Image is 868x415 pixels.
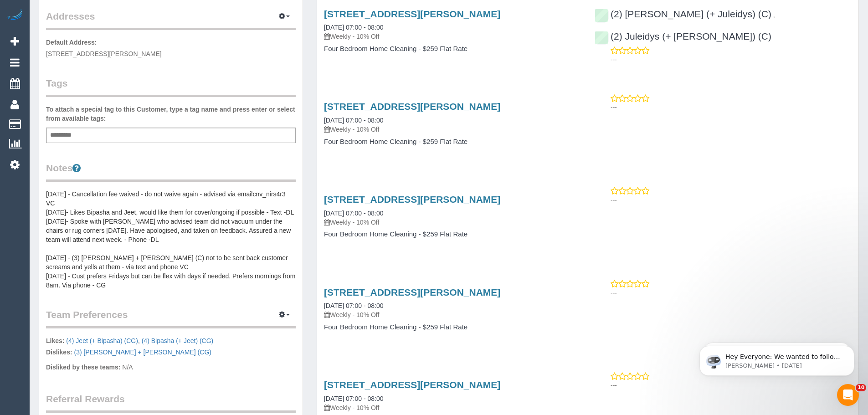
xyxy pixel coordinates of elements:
[611,381,852,390] p: ---
[856,384,866,391] span: 10
[46,77,296,97] legend: Tags
[122,364,133,371] span: N/A
[324,218,581,227] p: Weekly - 10% Off
[595,9,771,19] a: (2) [PERSON_NAME] (+ Juleidys) (C)
[74,348,211,356] a: (3) [PERSON_NAME] + [PERSON_NAME] (CG)
[324,138,581,146] h4: Four Bedroom Home Cleaning - $259 Flat Rate
[46,38,97,47] label: Default Address:
[324,194,500,205] a: [STREET_ADDRESS][PERSON_NAME]
[324,24,383,31] a: [DATE] 07:00 - 08:00
[46,190,296,290] pre: [DATE] - Cancellation fee waived - do not waive again - advised via emailcnv_nirs4r3 VC [DATE]- L...
[142,337,214,344] a: (4) Bipasha (+ Jeet) (CG)
[324,32,581,41] p: Weekly - 10% Off
[837,384,859,406] iframe: Intercom live chat
[324,210,383,217] a: [DATE] 07:00 - 08:00
[46,392,296,413] legend: Referral Rewards
[611,55,852,64] p: ---
[324,231,581,238] h4: Four Bedroom Home Cleaning - $259 Flat Rate
[324,45,581,53] h4: Four Bedroom Home Cleaning - $259 Flat Rate
[46,50,162,57] span: [STREET_ADDRESS][PERSON_NAME]
[324,310,581,319] p: Weekly - 10% Off
[46,348,72,357] label: Dislikes:
[46,336,64,345] label: Likes:
[324,379,500,390] a: [STREET_ADDRESS][PERSON_NAME]
[66,337,139,344] span: ,
[324,302,383,309] a: [DATE] 07:00 - 08:00
[5,9,24,22] img: Automaid Logo
[324,287,500,297] a: [STREET_ADDRESS][PERSON_NAME]
[611,288,852,297] p: ---
[595,31,771,41] a: (2) Juleidys (+ [PERSON_NAME]) (C)
[773,11,775,19] span: ,
[46,161,296,182] legend: Notes
[324,125,581,134] p: Weekly - 10% Off
[46,363,120,372] label: Disliked by these teams:
[324,9,500,19] a: [STREET_ADDRESS][PERSON_NAME]
[46,105,296,123] label: To attach a special tag to this Customer, type a tag name and press enter or select from availabl...
[611,102,852,112] p: ---
[324,403,581,412] p: Weekly - 10% Off
[324,101,500,112] a: [STREET_ADDRESS][PERSON_NAME]
[686,327,868,390] iframe: Intercom notifications message
[324,323,581,331] h4: Four Bedroom Home Cleaning - $259 Flat Rate
[324,395,383,402] a: [DATE] 07:00 - 08:00
[324,117,383,124] a: [DATE] 07:00 - 08:00
[40,35,157,43] p: Message from Ellie, sent 2d ago
[66,337,138,344] a: (4) Jeet (+ Bipasha) (CG)
[611,195,852,205] p: ---
[46,308,296,328] legend: Team Preferences
[40,26,156,124] span: Hey Everyone: We wanted to follow up and let you know we have been closely monitoring the account...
